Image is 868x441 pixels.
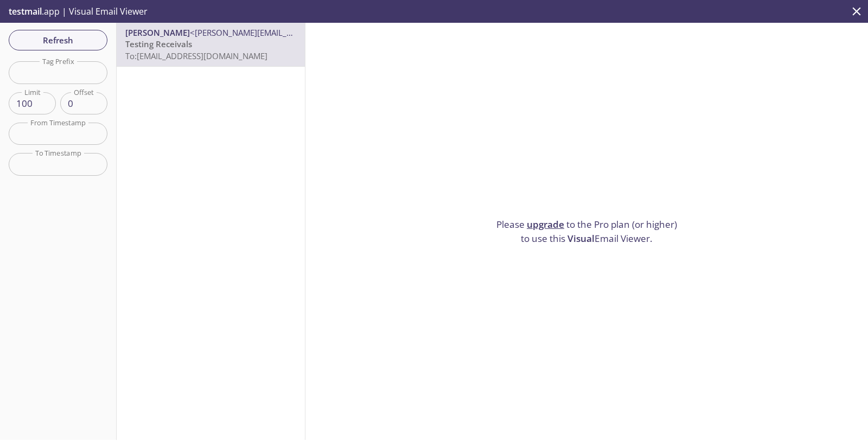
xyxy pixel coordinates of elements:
nav: emails [117,23,305,67]
span: To: [EMAIL_ADDRESS][DOMAIN_NAME] [125,50,267,61]
span: <[PERSON_NAME][EMAIL_ADDRESS][DOMAIN_NAME]> [190,27,393,38]
span: testmail [9,5,42,17]
button: Refresh [9,30,107,50]
span: [PERSON_NAME] [125,27,190,38]
span: Refresh [17,33,99,47]
div: [PERSON_NAME]<[PERSON_NAME][EMAIL_ADDRESS][DOMAIN_NAME]>Testing ReceivalsTo:[EMAIL_ADDRESS][DOMAI... [117,23,305,66]
a: upgrade [527,218,564,231]
span: Visual [567,232,595,245]
p: Please to the Pro plan (or higher) to use this Email Viewer. [492,218,682,245]
span: Testing Receivals [125,39,192,49]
